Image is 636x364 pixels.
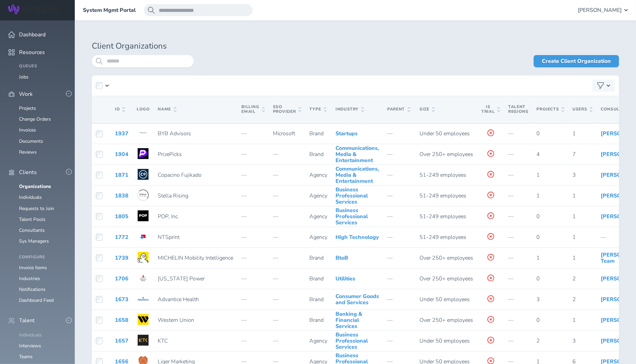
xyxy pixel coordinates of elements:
img: Logo [138,231,149,242]
p: — [241,234,264,240]
span: 51-249 employees [419,192,466,200]
img: Logo [138,148,149,159]
span: Under 50 employees [419,337,470,345]
span: Resources [19,49,45,55]
span: — [387,337,393,345]
p: — [273,317,302,323]
img: Wripple [8,4,59,14]
span: Talent Regions [508,104,528,114]
span: Brand [309,296,324,303]
span: 51-249 employees [419,171,466,179]
span: — [601,233,606,241]
p: — [241,276,264,282]
span: — [387,192,393,200]
span: Billing Email [241,105,264,114]
button: - [66,91,72,97]
p: — [241,338,264,344]
span: — [508,233,514,241]
a: Business Professional Services [336,207,368,227]
p: — [241,296,264,302]
p: — [273,338,302,344]
p: — [273,296,302,302]
span: 0 [537,233,540,241]
span: KTC [158,337,168,345]
span: 1 [572,316,576,324]
a: Individuals [19,332,42,338]
span: 1 [572,192,576,200]
p: — [273,213,302,220]
span: 1 [537,192,540,200]
span: POP, Inc. [158,213,179,220]
span: Brand [309,151,324,158]
span: Over 250+ employees [419,151,473,158]
span: — [387,130,393,137]
span: 2 [537,337,540,345]
span: — [387,275,393,282]
span: 2 [572,296,576,303]
span: Dashboard [19,32,46,38]
p: — [273,234,302,240]
button: - [66,169,72,175]
a: Individuals [19,194,42,201]
span: [US_STATE] Power [158,275,205,282]
a: Interviews [19,343,41,349]
a: Organizations [19,183,51,190]
a: Reviews [19,149,37,155]
span: Clients [19,169,37,175]
h4: Queues [19,64,67,69]
p: — [273,255,302,261]
button: [PERSON_NAME] [578,4,628,16]
a: Projects [19,105,36,111]
img: Logo [138,273,149,283]
img: Logo [138,190,149,201]
span: Is Trial [481,105,500,114]
span: — [387,171,393,179]
span: 1 [537,171,540,179]
img: Logo [138,293,149,304]
a: 1805 [115,213,128,220]
span: — [387,316,393,324]
span: Talent [19,317,35,324]
span: Over 250+ employees [419,316,473,324]
span: 1 [572,233,576,241]
p: — [273,151,302,157]
p: — [273,172,302,178]
span: Advantice Health [158,296,199,303]
span: 0 [537,316,540,324]
a: Business Professional Services [336,186,368,206]
span: Agency [309,171,327,179]
span: SSO Provider [273,105,302,114]
span: — [508,213,514,220]
h4: Configure [19,255,67,260]
a: 1871 [115,171,128,179]
span: Under 50 employees [419,296,470,303]
a: 1673 [115,296,128,303]
a: 1658 [115,316,128,324]
a: High Technology [336,233,379,241]
a: Startups [336,130,358,137]
span: 2 [572,275,576,282]
span: — [387,254,393,262]
img: Logo [138,335,149,346]
a: Industries [19,275,40,282]
span: Copacino Fujikado [158,171,202,179]
span: Name [158,107,176,112]
span: — [387,151,393,158]
span: Over 250+ employees [419,254,473,262]
span: Users [572,107,592,112]
a: Teams [19,353,33,360]
a: Communications, Media & Entertainment [336,165,379,185]
button: - [66,317,72,323]
p: — [273,276,302,282]
span: — [508,296,514,303]
span: BYB Advisors [158,130,191,137]
a: Notifications [19,286,46,293]
span: 3 [537,296,540,303]
img: Logo [138,314,149,325]
a: Utilities [336,275,355,282]
a: System Mgmt Portal [83,7,136,13]
p: — [241,151,264,157]
a: 1838 [115,192,128,200]
span: — [508,130,514,137]
span: Western Union [158,316,194,324]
